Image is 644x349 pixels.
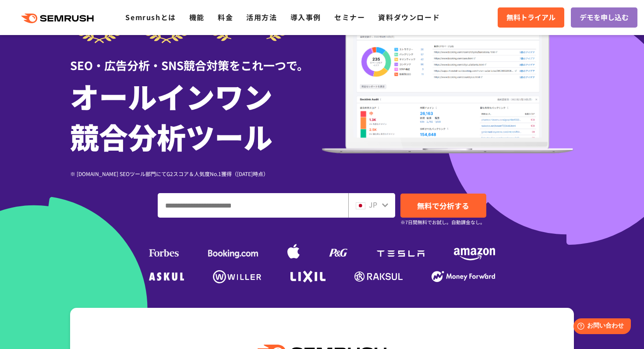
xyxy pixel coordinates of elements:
[580,12,629,23] span: デモを申し込む
[290,12,321,22] a: 導入事例
[334,12,365,22] a: セミナー
[369,199,377,210] span: JP
[566,315,634,339] iframe: Help widget launcher
[70,169,322,178] div: ※ [DOMAIN_NAME] SEOツール部門にてG2スコア＆人気度No.1獲得（[DATE]時点）
[70,76,322,156] h1: オールインワン 競合分析ツール
[70,43,322,74] div: SEO・広告分析・SNS競合対策をこれ一つで。
[246,12,277,22] a: 活用方法
[506,12,556,23] span: 無料トライアル
[417,200,469,211] span: 無料で分析する
[378,12,440,22] a: 資料ダウンロード
[218,12,233,22] a: 料金
[498,7,564,28] a: 無料トライアル
[158,194,348,217] input: ドメイン、キーワードまたはURLを入力してください
[400,218,485,226] small: ※7日間無料でお試し。自動課金なし。
[189,12,205,22] a: 機能
[125,12,176,22] a: Semrushとは
[571,7,637,28] a: デモを申し込む
[400,194,486,218] a: 無料で分析する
